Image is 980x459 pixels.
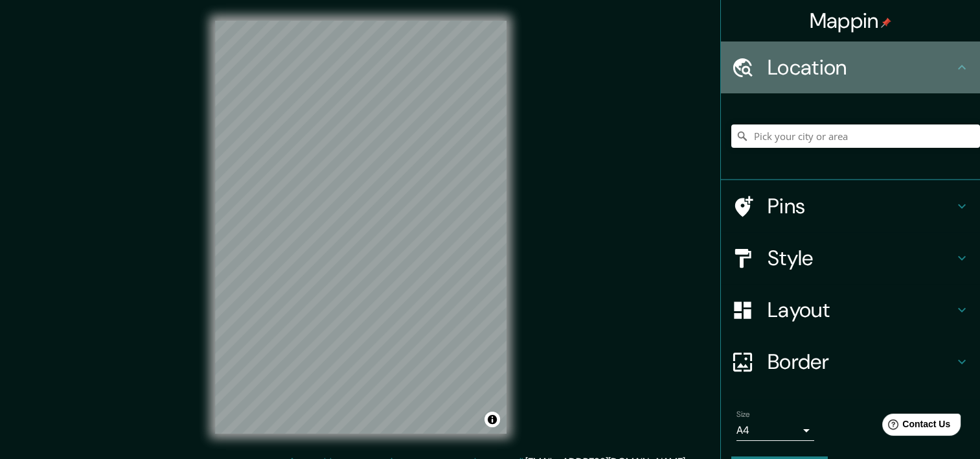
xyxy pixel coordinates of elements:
[736,420,814,441] div: A4
[484,412,500,427] button: Toggle attribution
[736,409,750,420] label: Size
[881,18,891,28] img: pin-icon.png
[768,245,954,271] h4: Style
[721,336,980,388] div: Border
[810,8,892,34] h4: Mappin
[721,180,980,232] div: Pins
[731,124,980,148] input: Pick your city or area
[768,54,954,80] h4: Location
[215,21,507,434] canvas: Map
[721,41,980,93] div: Location
[768,349,954,375] h4: Border
[721,284,980,336] div: Layout
[768,193,954,219] h4: Pins
[865,408,966,445] iframe: Help widget launcher
[768,297,954,323] h4: Layout
[721,232,980,284] div: Style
